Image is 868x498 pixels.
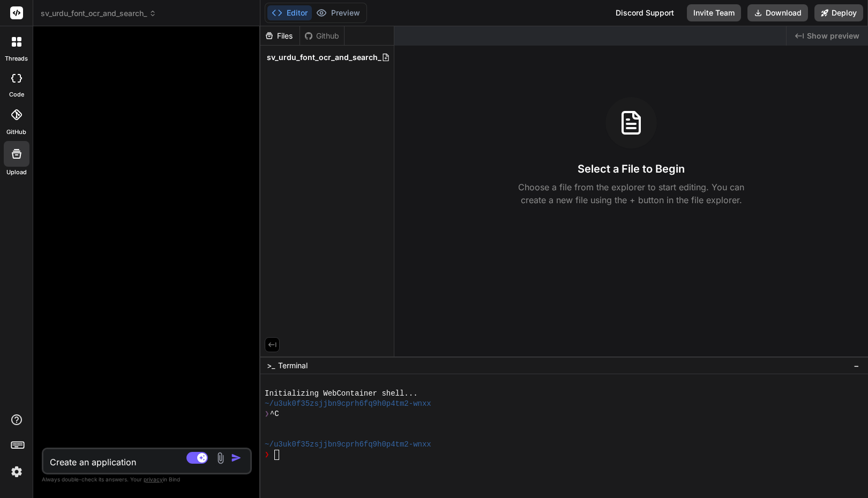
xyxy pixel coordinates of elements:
h3: Select a File to Begin [578,161,685,176]
textarea: To enrich screen reader interactions, please activate Accessibility in Grammarly extension settings [43,449,216,469]
p: Always double-check its answers. Your in Bind [42,474,252,485]
span: sv_urdu_font_ocr_and_search_ [41,8,156,19]
label: GitHub [6,128,26,137]
p: Choose a file from the explorer to start editing. You can create a new file using the + button in... [511,181,751,206]
span: sv_urdu_font_ocr_and_search_ [267,52,381,63]
button: − [851,357,862,374]
img: settings [8,463,26,481]
label: Upload [6,168,27,177]
button: Preview [312,5,364,20]
span: ^C [270,409,279,419]
div: Discord Support [609,4,680,21]
span: ❯ [265,450,270,460]
span: − [854,360,859,371]
div: Github [300,31,344,41]
label: code [9,90,24,99]
span: ~/u3uk0f35zsjjbn9cprh6fq9h0p4tm2-wnxx [265,399,431,409]
span: >_ [267,360,275,371]
img: attachment [214,452,227,464]
span: privacy [144,476,163,482]
button: Deploy [814,4,863,21]
button: Invite Team [687,4,741,21]
img: icon [231,452,242,463]
span: Terminal [278,360,308,371]
span: Show preview [807,31,859,41]
button: Editor [267,5,312,20]
span: ❯ [265,409,270,419]
span: ~/u3uk0f35zsjjbn9cprh6fq9h0p4tm2-wnxx [265,440,431,450]
span: Initializing WebContainer shell... [265,389,417,399]
label: threads [5,54,28,63]
div: Files [260,31,300,41]
button: Download [747,4,808,21]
